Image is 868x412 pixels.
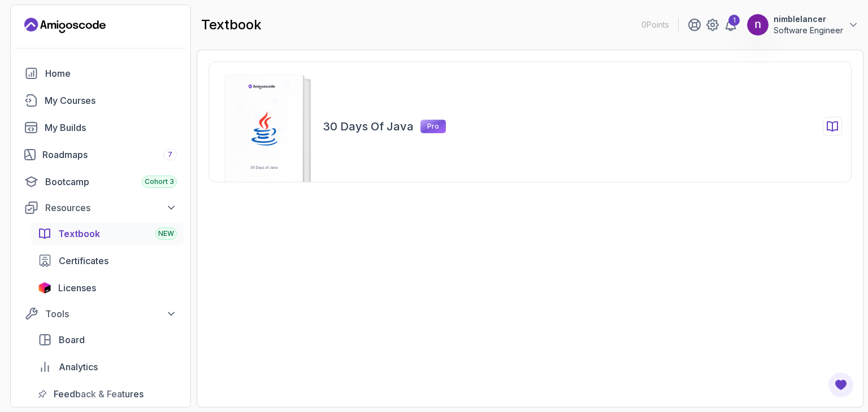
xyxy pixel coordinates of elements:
div: Tools [45,307,177,321]
div: Roadmaps [42,148,177,161]
p: nimblelancer [774,14,843,25]
span: Licenses [58,281,96,295]
div: Bootcamp [45,175,177,189]
p: 0 Points [641,19,669,30]
button: Open Feedback Button [827,371,854,398]
span: Textbook [58,227,100,240]
a: builds [18,116,184,139]
a: home [18,62,184,85]
button: Tools [18,304,184,324]
h2: textbook [201,16,262,34]
button: Resources [18,198,184,218]
img: user profile image [747,14,769,36]
a: licenses [31,277,184,299]
div: Resources [45,201,177,214]
span: 7 [168,150,172,159]
a: board [31,328,184,351]
button: user profile imagenimblelancerSoftware Engineer [747,14,859,36]
a: analytics [31,356,184,378]
div: My Courses [45,94,177,107]
h2: 30 Days of Java [323,119,414,134]
p: Software Engineer [774,25,843,36]
p: Pro [420,120,446,133]
span: Board [59,333,85,347]
a: Landing page [24,16,106,34]
div: 1 [728,15,740,26]
span: NEW [158,229,174,238]
a: roadmaps [18,143,184,166]
div: My Builds [45,121,177,134]
a: courses [18,89,184,112]
span: Analytics [59,360,98,374]
a: bootcamp [18,170,184,193]
div: Home [45,67,177,80]
a: feedback [31,383,184,405]
img: jetbrains icon [38,282,51,293]
a: 30 Days of JavaPro [209,62,852,182]
a: certificates [31,249,184,272]
span: Cohort 3 [145,177,174,186]
a: textbook [31,222,184,245]
a: 1 [724,18,737,32]
span: Certificates [59,254,108,268]
span: Feedback & Features [54,387,144,401]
